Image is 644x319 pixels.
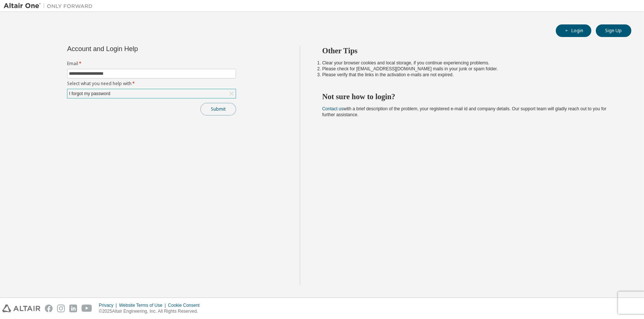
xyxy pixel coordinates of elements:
[82,305,92,312] img: youtube.svg
[69,305,77,312] img: linkedin.svg
[322,106,607,117] span: with a brief description of the problem, your registered e-mail id and company details. Our suppo...
[119,302,168,308] div: Website Terms of Use
[67,61,236,67] label: Email
[200,103,236,115] button: Submit
[596,24,631,37] button: Sign Up
[322,66,618,72] li: Please check for [EMAIL_ADDRESS][DOMAIN_NAME] mails in your junk or spam folder.
[99,302,119,308] div: Privacy
[45,305,53,312] img: facebook.svg
[322,106,343,111] a: Contact us
[68,90,111,98] div: I forgot my password
[67,81,236,87] label: Select what you need help with
[57,305,65,312] img: instagram.svg
[168,302,204,308] div: Cookie Consent
[322,46,618,56] h2: Other Tips
[322,60,618,66] li: Clear your browser cookies and local storage, if you continue experiencing problems.
[556,24,591,37] button: Login
[322,92,618,101] h2: Not sure how to login?
[4,2,96,10] img: Altair One
[322,72,618,78] li: Please verify that the links in the activation e-mails are not expired.
[67,89,236,98] div: I forgot my password
[99,308,204,315] p: © 2025 Altair Engineering, Inc. All Rights Reserved.
[67,46,202,52] div: Account and Login Help
[2,305,40,312] img: altair_logo.svg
